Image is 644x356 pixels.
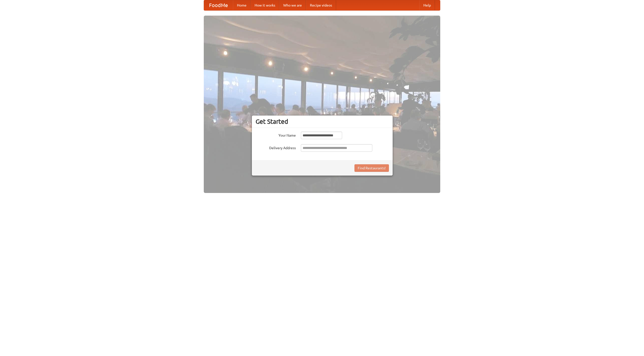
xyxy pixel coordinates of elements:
label: Delivery Address [256,144,296,150]
a: Home [233,0,251,10]
a: Who we are [279,0,306,10]
a: FoodMe [204,0,233,10]
h3: Get Started [256,118,389,125]
a: Recipe videos [306,0,336,10]
button: Find Restaurants! [354,164,389,172]
label: Your Name [256,132,296,138]
a: Help [419,0,435,10]
a: How it works [251,0,279,10]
